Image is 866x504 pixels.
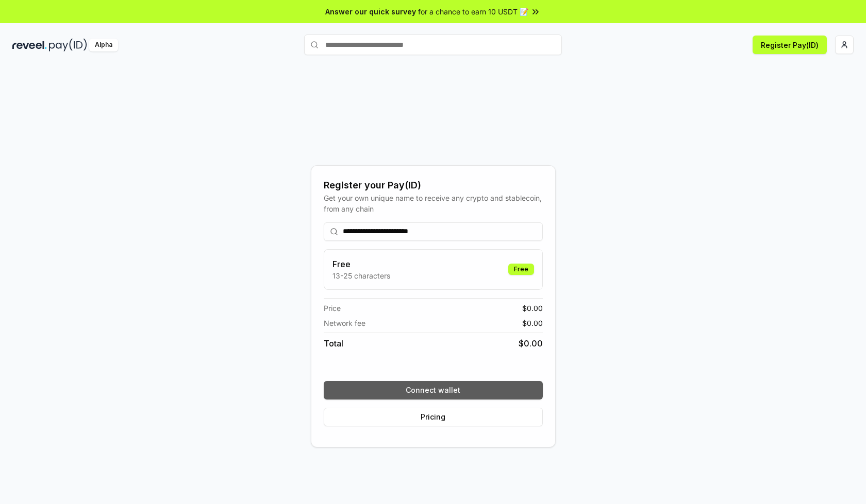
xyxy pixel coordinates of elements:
span: Network fee [324,318,365,328]
div: Get your own unique name to receive any crypto and stablecoin, from any chain [324,193,543,214]
img: reveel_dark [12,39,47,51]
img: pay_id [49,39,87,51]
div: Register your Pay(ID) [324,178,543,193]
span: $ 0.00 [522,303,543,314]
span: $ 0.00 [519,337,543,350]
span: Answer our quick survey [325,6,416,17]
div: Free [508,264,534,275]
span: Total [324,337,343,350]
span: for a chance to earn 10 USDT 📝 [418,6,528,17]
span: Price [324,303,341,314]
h3: Free [332,258,390,270]
div: Alpha [89,39,118,51]
p: 13-25 characters [332,270,390,281]
button: Register Pay(ID) [753,36,827,54]
button: Pricing [324,408,543,426]
button: Connect wallet [324,381,543,399]
span: $ 0.00 [522,318,543,328]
